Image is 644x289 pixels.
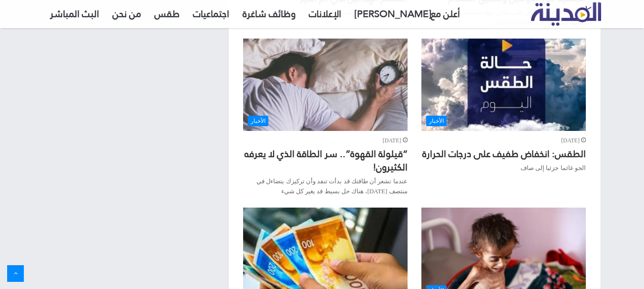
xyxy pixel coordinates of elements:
[422,145,586,163] a: الطقس: انخفاض طفيف على درجات الحرارة
[243,176,407,196] p: عندما تشعر أن طاقتك قد بدأت تنفد وأن تركيزك يتضاءل في منتصف [DATE]، هناك حل بسيط قد يغير كل شيء
[421,163,585,173] p: الجو غائما جزئيا إلى صاف
[243,39,407,131] a: “قيلولة القهوة”.. سر الطاقة الذي لا يعرفه الكثيرون!
[426,116,447,126] span: الأخبار
[561,136,586,146] span: [DATE]
[421,39,585,131] img: صورة الطقس: انخفاض طفيف على درجات الحرارة
[383,136,408,146] span: [DATE]
[248,116,268,126] span: الأخبار
[421,39,585,131] a: الطقس: انخفاض طفيف على درجات الحرارة
[531,3,601,26] a: تلفزيون المدينة
[245,145,408,176] a: “قيلولة القهوة”.. سر الطاقة الذي لا يعرفه الكثيرون!
[531,2,601,26] img: تلفزيون المدينة
[243,39,407,131] img: صورة “قيلولة القهوة”.. سر الطاقة الذي لا يعرفه الكثيرون!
